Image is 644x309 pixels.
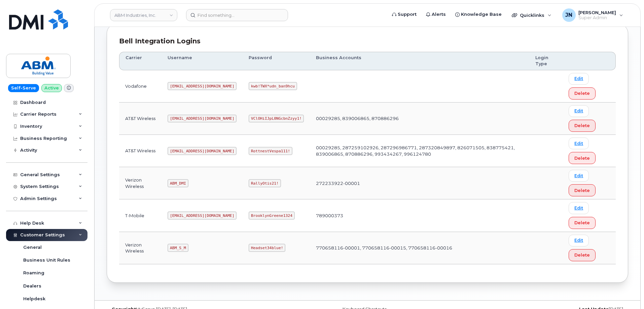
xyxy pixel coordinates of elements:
span: Delete [574,155,590,161]
a: Alerts [421,8,451,21]
th: Carrier [119,52,162,70]
code: [EMAIL_ADDRESS][DOMAIN_NAME] [168,82,237,90]
code: [EMAIL_ADDRESS][DOMAIN_NAME] [168,115,237,123]
a: Edit [569,105,589,117]
a: Knowledge Base [451,8,506,21]
td: AT&T Wireless [119,135,162,167]
td: 00029285, 287259102926, 287296986771, 287320849897, 826071505, 838775421, 839006865, 870886296, 9... [310,135,529,167]
code: [EMAIL_ADDRESS][DOMAIN_NAME] [168,147,237,155]
th: Username [162,52,243,70]
th: Login Type [529,52,563,70]
span: Delete [574,122,590,129]
button: Delete [569,217,596,229]
code: VClOHiIJpL0NGcbnZzyy1! [249,115,304,123]
span: Delete [574,220,590,226]
a: Support [387,8,421,21]
div: Bell Integration Logins [119,36,616,46]
code: RallyOtis21! [249,179,281,187]
span: Support [398,11,417,18]
input: Find something... [186,9,288,21]
td: 770658116-00001, 770658116-00015, 770658116-00016 [310,232,529,264]
div: Joe Nguyen Jr. [558,8,628,22]
td: AT&T Wireless [119,103,162,135]
code: kwb!TWX*udn_ban9hcu [249,82,297,90]
code: ABM_S_M [168,244,188,252]
td: Verizon Wireless [119,232,162,264]
a: Edit [569,202,589,214]
code: Headset34blue! [249,244,285,252]
span: JN [565,11,572,19]
th: Password [243,52,310,70]
button: Delete [569,152,596,164]
button: Delete [569,120,596,132]
span: Delete [574,90,590,96]
span: Super Admin [578,15,616,21]
a: Edit [569,235,589,246]
span: Knowledge Base [461,11,502,18]
button: Delete [569,87,596,100]
button: Delete [569,249,596,261]
a: Edit [569,170,589,182]
span: Alerts [432,11,446,18]
span: [PERSON_NAME] [578,10,616,15]
td: Verizon Wireless [119,167,162,199]
td: Vodafone [119,70,162,103]
span: Delete [574,252,590,258]
span: Delete [574,187,590,194]
a: Edit [569,138,589,149]
td: T-Mobile [119,199,162,232]
code: ABM_DMI [168,179,188,187]
td: 272233922-00001 [310,167,529,199]
td: 789000373 [310,199,529,232]
code: BrooklynGreene1324 [249,211,294,220]
th: Business Accounts [310,52,529,70]
a: Edit [569,73,589,85]
span: Quicklinks [520,12,544,18]
code: [EMAIL_ADDRESS][DOMAIN_NAME] [168,211,237,220]
code: RottnestVespa111! [249,147,292,155]
a: ABM Industries, Inc. [110,9,177,21]
button: Delete [569,184,596,196]
td: 00029285, 839006865, 870886296 [310,103,529,135]
div: Quicklinks [507,8,556,22]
